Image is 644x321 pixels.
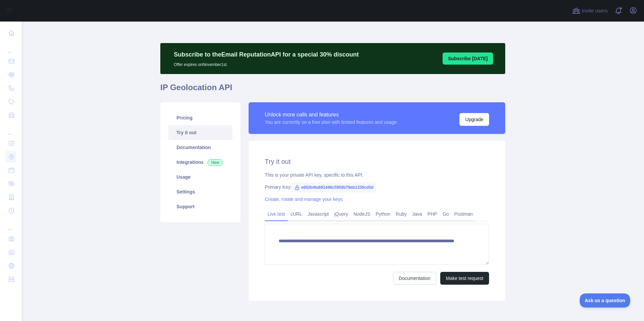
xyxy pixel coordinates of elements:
button: Invite users [571,5,609,16]
div: You are currently on a free plan with limited features and usage [265,119,397,126]
a: Go [440,209,452,219]
span: e662b4fa691448c5959b79db1339cd5d [292,182,376,192]
button: Subscribe [DATE] [443,52,493,65]
a: jQuery [331,209,351,219]
a: Live test [265,209,288,219]
div: This is your private API key, specific to this API. [265,172,489,178]
iframe: Toggle Customer Support [580,293,631,308]
button: Make test request [440,272,489,285]
div: ... [5,122,16,136]
a: Ruby [393,209,410,219]
a: Integrations New [168,155,232,170]
p: Offer expires on November 1st. [174,59,359,67]
p: Subscribe to the Email Reputation API for a special 30 % discount [174,50,359,59]
a: Try it out [168,125,232,140]
div: Primary Key: [265,184,489,190]
span: New [207,159,223,166]
a: Usage [168,170,232,184]
a: Documentation [168,140,232,155]
div: Unlock more calls and features [265,111,397,119]
a: Python [373,209,393,219]
span: Invite users [582,7,608,15]
a: PHP [425,209,440,219]
a: Postman [452,209,476,219]
a: Settings [168,184,232,199]
div: ... [5,40,16,54]
a: Pricing [168,110,232,125]
a: cURL [288,209,305,219]
a: Javascript [305,209,331,219]
h2: Try it out [265,157,489,166]
h1: IP Geolocation API [160,82,505,98]
a: Support [168,199,232,214]
a: Create, rotate and manage your keys [265,197,343,202]
a: Java [410,209,425,219]
a: NodeJS [351,209,373,219]
div: ... [5,218,16,231]
a: Documentation [393,272,436,285]
button: Upgrade [459,113,489,126]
